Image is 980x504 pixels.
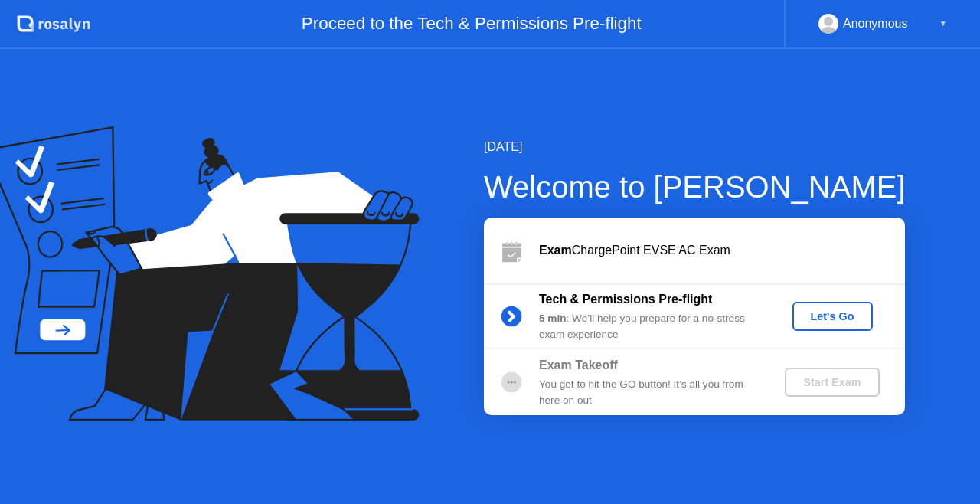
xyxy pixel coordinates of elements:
div: : We’ll help you prepare for a no-stress exam experience [539,311,759,342]
button: Start Exam [785,368,879,397]
b: 5 min [539,313,567,324]
div: ChargePoint EVSE AC Exam [539,241,905,260]
b: Tech & Permissions Pre-flight [539,293,712,306]
div: ▼ [939,14,947,34]
div: Welcome to [PERSON_NAME] [484,164,906,210]
b: Exam Takeoff [539,358,618,371]
div: Let's Go [799,310,867,322]
div: You get to hit the GO button! It’s all you from here on out [539,377,759,408]
div: Start Exam [791,376,873,388]
div: [DATE] [484,138,906,156]
b: Exam [539,244,572,257]
button: Let's Go [792,302,873,331]
div: Anonymous [843,14,908,34]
